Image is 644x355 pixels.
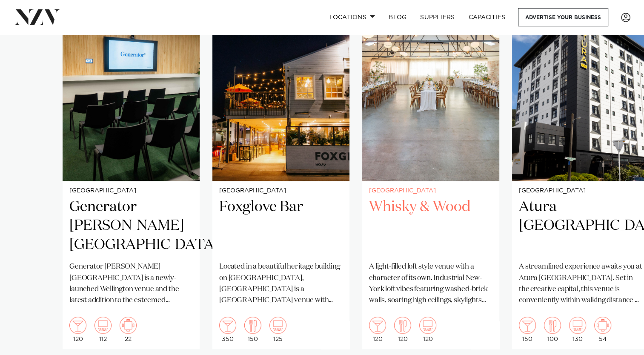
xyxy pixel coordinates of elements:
img: dining.png [244,317,261,334]
img: cocktail.png [219,317,236,334]
div: 150 [519,317,536,342]
h2: Atura [GEOGRAPHIC_DATA] [519,198,642,255]
div: 350 [219,317,236,342]
small: [GEOGRAPHIC_DATA] [519,188,642,194]
img: cocktail.png [69,317,86,334]
a: BLOG [382,8,413,26]
div: 100 [544,317,561,342]
img: meeting.png [594,317,611,334]
div: 120 [394,317,411,342]
a: SUPPLIERS [413,8,461,26]
img: theatre.png [269,317,286,334]
h2: Foxglove Bar [219,198,343,255]
div: 120 [419,317,436,342]
p: Generator [PERSON_NAME][GEOGRAPHIC_DATA] is a newly-launched Wellington venue and the latest addi... [69,261,193,306]
div: 22 [120,317,137,342]
img: cocktail.png [369,317,386,334]
div: 125 [269,317,286,342]
img: theatre.png [419,317,436,334]
a: Locations [322,8,382,26]
div: 54 [594,317,611,342]
a: Capacities [462,8,512,26]
p: Located in a beautiful heritage building on [GEOGRAPHIC_DATA], [GEOGRAPHIC_DATA] is a [GEOGRAPHIC... [219,261,343,306]
img: theatre.png [94,317,112,334]
small: [GEOGRAPHIC_DATA] [69,188,193,194]
h2: Generator [PERSON_NAME][GEOGRAPHIC_DATA] [69,198,193,255]
img: cocktail.png [519,317,536,334]
div: 150 [244,317,261,342]
small: [GEOGRAPHIC_DATA] [369,188,492,194]
a: Advertise your business [518,8,608,26]
div: 120 [69,317,86,342]
p: A light-filled loft style venue with a character of its own. Industrial New-York loft vibes featu... [369,261,492,306]
img: theatre.png [569,317,586,334]
img: dining.png [394,317,411,334]
div: 130 [569,317,586,342]
h2: Whisky & Wood [369,198,492,255]
img: dining.png [544,317,561,334]
div: 120 [369,317,386,342]
img: meeting.png [120,317,137,334]
div: 112 [94,317,112,342]
small: [GEOGRAPHIC_DATA] [219,188,343,194]
img: nzv-logo.png [14,9,60,25]
p: A streamlined experience awaits you at Atura [GEOGRAPHIC_DATA]. Set in the creative capital, this... [519,261,642,306]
